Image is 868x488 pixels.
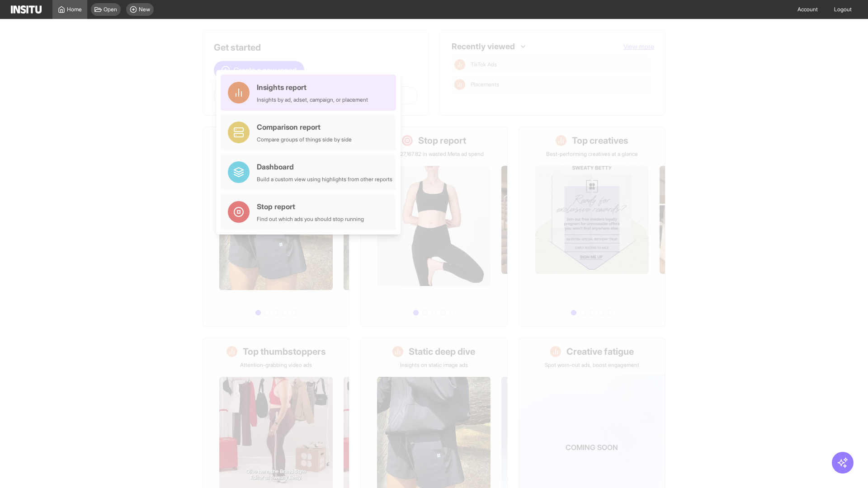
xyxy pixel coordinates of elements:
[257,82,368,93] div: Insights report
[257,201,364,212] div: Stop report
[104,6,117,13] span: Open
[257,216,364,223] div: Find out which ads you should stop running
[11,5,42,14] img: Logo
[257,96,368,103] div: Insights by ad, adset, campaign, or placement
[257,176,392,183] div: Build a custom view using highlights from other reports
[257,161,392,172] div: Dashboard
[67,6,82,13] span: Home
[257,122,352,132] div: Comparison report
[139,6,150,13] span: New
[257,136,352,143] div: Compare groups of things side by side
